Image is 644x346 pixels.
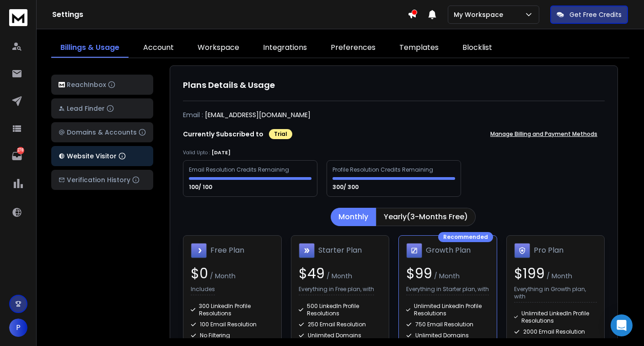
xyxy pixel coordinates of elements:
[183,79,605,92] h1: Plans Details & Usage
[51,98,153,119] button: Lead Finder
[299,321,382,328] div: 250 Email Resolution
[9,319,27,337] button: P
[406,264,432,283] span: $ 99
[406,321,489,328] div: 750 Email Resolution
[545,271,572,281] span: / Month
[514,328,597,335] div: 2000 Email Resolution
[432,271,460,281] span: / Month
[205,110,311,119] p: [EMAIL_ADDRESS][DOMAIN_NAME]
[333,184,360,191] p: 300/ 300
[390,38,448,58] a: Templates
[299,264,325,283] span: $ 49
[611,314,633,336] div: Open Intercom Messenger
[299,286,374,295] p: Everything in Free plan, with
[59,82,65,88] img: logo
[189,166,290,173] div: Email Resolution Credits Remaining
[191,332,274,339] div: No Filtering
[269,129,292,139] div: Trial
[51,75,153,95] button: ReachInbox
[17,147,24,154] p: 278
[490,130,597,138] p: Manage Billing and Payment Methods
[406,303,489,317] div: Unlimited LinkedIn Profile Resolutions
[514,310,597,324] div: Unlimited LinkedIn Profile Resolutions
[426,245,471,256] h1: Growth Plan
[191,321,274,328] div: 100 Email Resolution
[454,10,507,19] p: My Workspace
[191,264,208,283] span: $ 0
[191,286,215,295] p: Includes
[322,38,385,58] a: Preferences
[299,332,382,339] div: Unlimited Domains
[514,243,530,259] img: Pro Plan icon
[299,303,382,317] div: 500 LinkedIn Profile Resolutions
[51,146,153,166] button: Website Visitor
[183,149,210,156] p: Valid Upto :
[134,38,183,58] a: Account
[534,245,563,256] h1: Pro Plan
[183,110,203,119] p: Email :
[406,332,489,339] div: Unlimited Domains
[210,245,244,256] h1: Free Plan
[189,184,214,191] p: 100/ 100
[51,38,129,58] a: Billings & Usage
[52,9,408,20] h1: Settings
[318,245,362,256] h1: Starter Plan
[550,5,628,24] button: Get Free Credits
[191,303,274,317] div: 300 LinkedIn Profile Resolutions
[188,38,248,58] a: Workspace
[254,38,316,58] a: Integrations
[191,243,207,259] img: Free Plan icon
[325,271,352,281] span: / Month
[483,125,605,143] button: Manage Billing and Payment Methods
[8,147,26,165] a: 278
[9,9,27,26] img: logo
[453,38,501,58] a: Blocklist
[376,208,476,226] button: Yearly(3-Months Free)
[208,271,236,281] span: / Month
[299,243,315,259] img: Starter Plan icon
[406,243,422,259] img: Growth Plan icon
[569,10,622,19] p: Get Free Credits
[333,166,435,173] div: Profile Resolution Credits Remaining
[406,286,489,295] p: Everything in Starter plan, with
[331,208,376,226] button: Monthly
[183,130,263,139] p: Currently Subscribed to
[438,232,493,242] div: Recommended
[514,264,545,283] span: $ 199
[51,122,153,142] button: Domains & Accounts
[514,286,597,303] p: Everything in Growth plan, with
[212,149,231,157] p: [DATE]
[51,170,153,190] button: Verification History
